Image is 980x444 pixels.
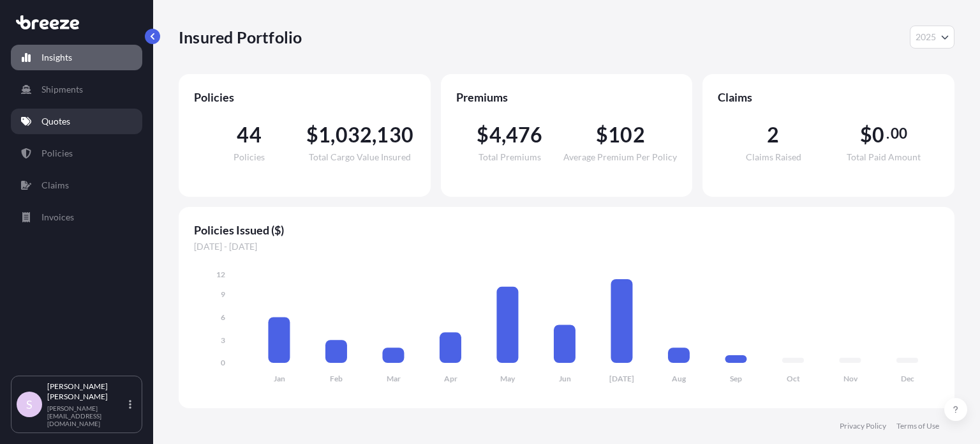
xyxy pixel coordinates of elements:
[730,374,742,383] tspan: Sep
[41,147,73,160] p: Policies
[672,374,687,383] tspan: Aug
[609,374,634,383] tspan: [DATE]
[221,312,225,322] tspan: 6
[309,153,411,162] span: Total Cargo Value Insured
[840,421,886,431] a: Privacy Policy
[501,125,506,145] span: ,
[41,211,74,224] p: Invoices
[489,125,501,145] span: 4
[41,115,70,128] p: Quotes
[11,204,142,230] a: Invoices
[901,374,914,383] tspan: Dec
[563,153,677,162] span: Average Premium Per Policy
[11,109,142,134] a: Quotes
[506,125,543,145] span: 476
[456,89,678,105] span: Premiums
[11,45,142,70] a: Insights
[910,26,954,49] button: Year Selector
[221,335,225,345] tspan: 3
[847,153,921,162] span: Total Paid Amount
[306,125,318,145] span: $
[318,125,330,145] span: 1
[237,125,261,145] span: 44
[194,89,415,105] span: Policies
[843,374,858,383] tspan: Nov
[330,125,335,145] span: ,
[872,125,884,145] span: 0
[194,240,939,253] span: [DATE] - [DATE]
[746,153,801,162] span: Claims Raised
[608,125,645,145] span: 102
[372,125,376,145] span: ,
[477,125,489,145] span: $
[596,125,608,145] span: $
[221,358,225,367] tspan: 0
[500,374,516,383] tspan: May
[11,141,142,166] a: Policies
[916,31,936,43] span: 2025
[896,421,939,431] a: Terms of Use
[179,27,302,47] p: Insured Portfolio
[47,381,126,402] p: [PERSON_NAME] [PERSON_NAME]
[221,289,225,299] tspan: 9
[41,179,69,192] p: Claims
[336,125,373,145] span: 032
[767,125,779,145] span: 2
[234,153,265,162] span: Policies
[559,374,571,383] tspan: Jun
[216,270,225,279] tspan: 12
[47,404,126,427] p: [PERSON_NAME][EMAIL_ADDRESS][DOMAIN_NAME]
[41,83,83,96] p: Shipments
[479,153,541,162] span: Total Premiums
[718,89,939,105] span: Claims
[891,128,907,139] span: 00
[376,125,413,145] span: 130
[26,398,33,411] span: S
[11,77,142,102] a: Shipments
[11,172,142,198] a: Claims
[787,374,800,383] tspan: Oct
[886,128,889,139] span: .
[387,374,401,383] tspan: Mar
[444,374,457,383] tspan: Apr
[194,222,939,238] span: Policies Issued ($)
[274,374,285,383] tspan: Jan
[330,374,343,383] tspan: Feb
[860,125,872,145] span: $
[41,51,72,64] p: Insights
